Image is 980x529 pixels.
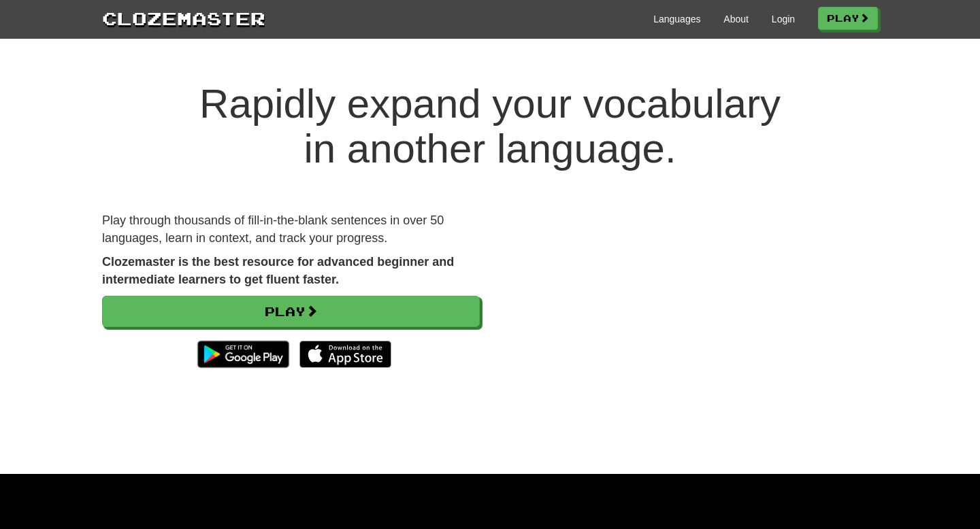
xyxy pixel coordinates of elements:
a: Play [102,296,480,327]
a: Languages [653,12,700,26]
strong: Clozemaster is the best resource for advanced beginner and intermediate learners to get fluent fa... [102,255,454,286]
a: Play [818,7,878,30]
a: About [723,12,749,26]
img: Get it on Google Play [191,334,296,375]
p: Play through thousands of fill-in-the-blank sentences in over 50 languages, learn in context, and... [102,212,480,247]
img: Download_on_the_App_Store_Badge_US-UK_135x40-25178aeef6eb6b83b96f5f2d004eda3bffbb37122de64afbaef7... [299,341,391,368]
a: Clozemaster [102,5,265,31]
a: Login [772,12,795,26]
